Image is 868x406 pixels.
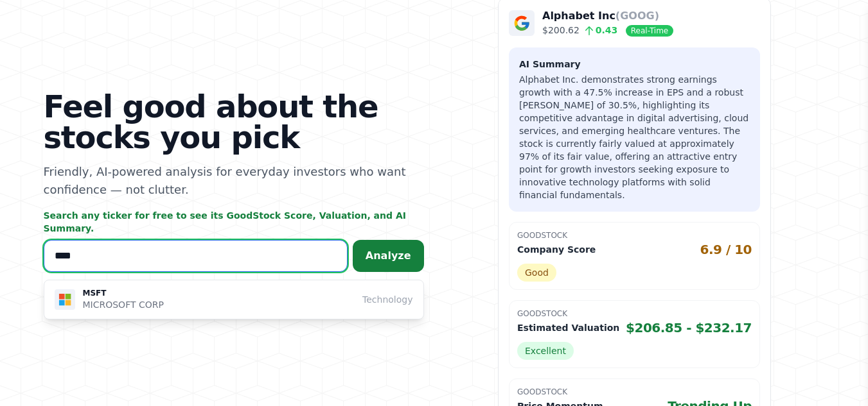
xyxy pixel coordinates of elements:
[55,289,75,310] img: MSFT
[517,264,556,282] span: Good
[517,230,752,241] p: GoodStock
[517,309,752,319] p: GoodStock
[580,25,617,35] span: 0.43
[616,10,659,22] span: (GOOG)
[700,241,752,258] span: 6.9 / 10
[626,319,752,337] span: $206.85 - $232.17
[44,91,424,153] h1: Feel good about the stocks you pick
[542,8,673,24] p: Alphabet Inc
[542,24,673,37] p: $200.62
[362,293,412,306] span: Technology
[44,280,423,319] button: MSFT MSFT MICROSOFT CORP Technology
[626,25,673,37] span: Real-Time
[509,10,535,36] img: Company Logo
[517,243,596,256] p: Company Score
[83,298,164,311] p: MICROSOFT CORP
[517,321,619,334] p: Estimated Valuation
[517,387,752,397] p: GoodStock
[519,58,750,71] h3: AI Summary
[44,163,424,199] p: Friendly, AI-powered analysis for everyday investors who want confidence — not clutter.
[353,240,424,272] button: Analyze
[517,342,574,360] span: Excellent
[44,209,424,235] p: Search any ticker for free to see its GoodStock Score, Valuation, and AI Summary.
[83,288,164,298] p: MSFT
[366,250,411,262] span: Analyze
[519,73,750,201] p: Alphabet Inc. demonstrates strong earnings growth with a 47.5% increase in EPS and a robust [PERS...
